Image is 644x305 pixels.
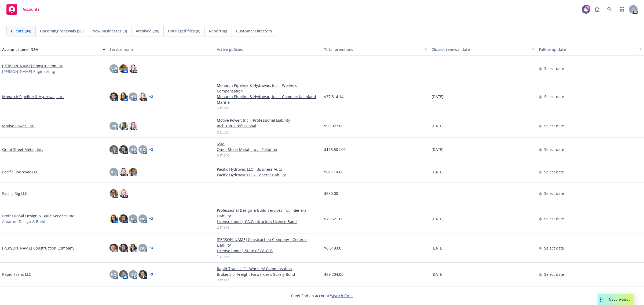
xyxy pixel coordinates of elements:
span: [DATE] [431,271,444,277]
span: [PERSON_NAME] Engineering [2,69,55,74]
span: $79,621.00 [324,216,343,222]
span: $198,501.00 [324,147,346,152]
img: photo [109,244,118,252]
span: Select date [544,147,564,152]
a: + 3 [149,273,153,276]
span: [DATE] [431,123,444,129]
span: New businesses (3) [92,28,127,34]
span: [DATE] [431,216,444,222]
a: Monarch Pipeline & Hydrovac, Inc. [2,94,64,99]
span: Amarant Design & Build [2,219,45,224]
img: photo [119,145,128,154]
a: Professional Design & Build Services Inc. [2,213,75,219]
span: [DATE] [431,94,444,99]
img: photo [129,168,137,176]
div: Follow up date [539,47,636,52]
span: Untriaged files (0) [168,28,200,34]
a: Rapid Trans LLC - Workers' Compensation [217,266,320,271]
span: [DATE] [431,245,444,251]
span: HB [130,94,136,99]
img: photo [109,189,118,198]
img: photo [119,244,128,252]
a: Broker's or Freight Forwarder's Surety Bond [217,271,320,277]
span: Reporting [209,28,227,34]
a: License bond | CA Contractors License Bond [217,219,320,224]
span: KO [111,169,116,175]
a: Omni Sheet Metal, Inc. [2,147,43,152]
div: Drag to move [598,294,605,305]
a: 6 more [217,152,320,158]
span: HB [130,271,136,277]
img: photo [138,270,147,279]
span: Select date [544,216,564,222]
span: Upcoming renewals (55) [40,28,83,34]
span: - [217,191,218,196]
div: 76 [586,5,590,10]
span: - [431,191,433,196]
a: 2 more [217,277,320,283]
a: + 2 [149,217,153,220]
span: $69,204.00 [324,271,343,277]
a: Pacific Hydrovac LLC - Business Auto [217,166,320,172]
span: Accounts [23,7,39,12]
img: photo [119,214,128,223]
span: - [431,66,433,71]
a: Search for it [331,293,353,298]
span: $6,619.00 [324,245,341,251]
span: Clients (84) [11,28,31,34]
img: photo [109,214,118,223]
span: HB [140,245,145,251]
a: + 2 [149,148,153,151]
a: Monarch Pipeline & Hydrovac, Inc. - Workers' Compensation [217,83,320,94]
img: photo [129,122,137,130]
span: Select date [544,169,564,175]
a: License bond | State of CA-CLB [217,248,320,254]
span: KO [111,271,116,277]
button: Total premiums [322,43,429,56]
span: [DATE] [431,169,444,175]
a: 1 more [217,254,320,259]
a: Report a Bug [592,4,603,15]
img: photo [119,122,128,130]
div: Active policies [217,47,320,52]
span: NW [111,66,117,71]
a: Pacific Rig LLC [2,191,27,196]
span: Select date [544,94,564,99]
span: Select date [544,271,564,277]
span: Select date [544,191,564,196]
span: Customer Directory [236,28,272,34]
button: Closest renewal date [429,43,537,56]
a: [PERSON_NAME] Construction Company - General Liability [217,237,320,248]
span: [DATE] [431,147,444,152]
span: KO [140,147,145,152]
a: Omni Sheet Metal, Inc. - Pollution [217,147,320,152]
button: Active policies [215,43,322,56]
a: + 3 [149,246,153,250]
span: - [324,66,325,71]
img: photo [129,244,137,252]
a: Professional Design & Build Services Inc. - General Liability [217,207,320,219]
span: HB [140,216,145,222]
a: [PERSON_NAME] Construction Company [2,245,74,251]
div: Service team [109,47,213,52]
img: photo [109,92,118,101]
a: Search [604,4,615,15]
span: Select date [544,245,564,251]
button: Follow up date [537,43,644,56]
span: MJ [131,216,136,222]
span: Nova Assist [609,297,630,302]
span: $99,027.00 [324,123,343,129]
a: Monarch Pipeline & Hydrovac, Inc. - Commercial Inland Marine [217,94,320,105]
img: photo [119,168,128,176]
span: - [217,66,218,71]
a: 6 more [217,105,320,111]
img: photo [119,64,128,73]
span: $650.00 [324,191,338,196]
a: Accounts [4,2,42,17]
span: $37,814.14 [324,94,343,99]
span: HB [130,147,136,152]
a: Rapid Trans LLC [2,271,31,277]
img: photo [138,92,147,101]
